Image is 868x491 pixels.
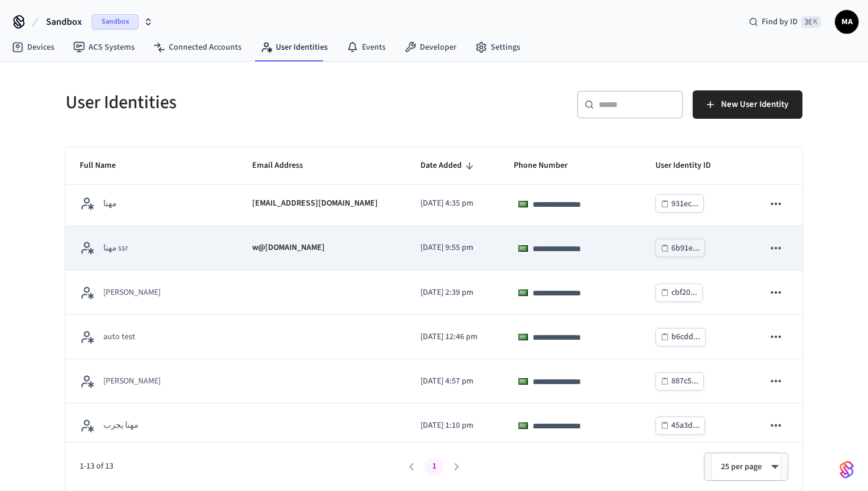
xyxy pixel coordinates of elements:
[711,453,781,481] div: 25 per page
[655,157,726,175] span: User Identity ID
[92,14,139,30] span: Sandbox
[671,330,700,344] div: b6cdd...
[801,16,821,28] span: ⌘ K
[514,283,536,302] div: Saudi Arabia: + 966
[693,90,802,119] button: New User Identity
[739,11,830,32] div: Find by ID⌘ K
[80,460,400,473] span: 1-13 of 13
[144,37,251,58] a: Connected Accounts
[420,197,485,210] p: [DATE] 4:35 pm
[655,328,706,346] button: b6cdd...
[420,242,485,254] p: [DATE] 9:55 pm
[655,284,703,302] button: cbf20...
[420,157,477,175] span: Date Added
[420,420,485,432] p: [DATE] 1:10 pm
[420,331,485,343] p: [DATE] 12:46 pm
[671,241,700,256] div: 6b91e...
[425,457,443,476] button: page 1
[395,37,466,58] a: Developer
[671,285,697,300] div: cbf20...
[103,287,161,298] p: [PERSON_NAME]
[514,372,536,391] div: Saudi Arabia: + 966
[836,11,857,32] span: MA
[420,287,485,299] p: [DATE] 2:39 pm
[671,197,699,212] div: 931ec...
[466,37,530,58] a: Settings
[840,460,854,479] img: SeamLogoGradient.69752ec5.svg
[671,374,699,389] div: 887c5...
[103,242,128,254] p: مهنا ssr
[251,37,337,58] a: User Identities
[252,157,318,175] span: Email Address
[337,37,395,58] a: Events
[46,15,82,29] span: Sandbox
[671,418,700,433] div: 45a3d...
[655,239,705,257] button: 6b91e...
[400,457,468,476] nav: pagination navigation
[420,375,485,388] p: [DATE] 4:57 pm
[655,194,704,213] button: 931ec...
[66,90,427,115] h5: User Identities
[655,417,705,435] button: 45a3d...
[80,157,131,175] span: Full Name
[655,372,704,391] button: 887c5...
[64,37,144,58] a: ACS Systems
[103,331,135,343] p: auto test
[835,10,859,34] button: MA
[252,242,325,254] p: w@[DOMAIN_NAME]
[2,37,64,58] a: Devices
[514,327,536,346] div: Saudi Arabia: + 966
[514,239,536,258] div: Saudi Arabia: + 966
[252,197,378,210] p: [EMAIL_ADDRESS][DOMAIN_NAME]
[103,375,161,387] p: [PERSON_NAME]
[514,416,536,435] div: Saudi Arabia: + 966
[514,157,583,175] span: Phone Number
[514,194,536,213] div: Saudi Arabia: + 966
[721,97,788,112] span: New User Identity
[762,16,798,28] span: Find by ID
[103,198,116,210] p: مهنا
[103,420,138,431] p: مهنا يجرب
